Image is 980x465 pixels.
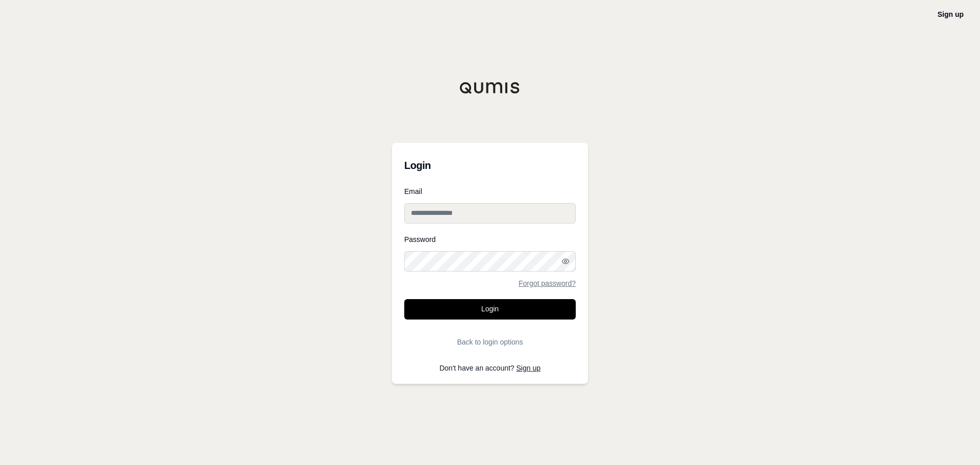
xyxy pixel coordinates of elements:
[404,299,576,320] button: Login
[404,188,576,195] label: Email
[404,236,576,243] label: Password
[519,280,576,287] a: Forgot password?
[404,332,576,352] button: Back to login options
[404,364,576,372] p: Don't have an account?
[404,155,576,176] h3: Login
[517,364,541,372] a: Sign up
[938,10,964,18] a: Sign up
[459,82,521,94] img: Qumis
